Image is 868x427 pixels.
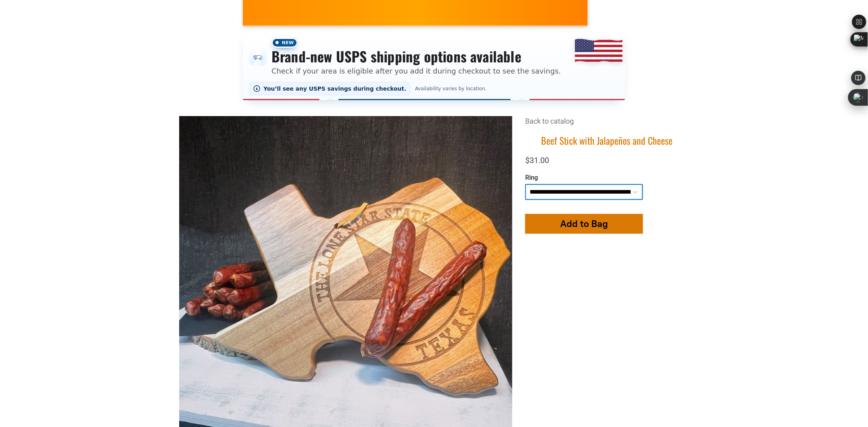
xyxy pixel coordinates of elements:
span: [PERSON_NAME] MARKET [574,2,731,14]
span: New [272,38,298,48]
div: Breadcrumbs [525,116,689,134]
h3: Brand-new USPS shipping options available [272,48,561,65]
span: $31.00 [525,155,549,165]
div: Shipping options announcement [243,33,625,100]
h1: Beef Stick with Jalapeños and Cheese [525,134,689,147]
div: Ring [525,174,643,182]
span: Availability varies by location. [414,86,488,91]
a: Back to catalog [525,117,574,125]
span: Add to Bag [560,218,608,229]
button: Add to Bag [525,214,643,234]
span: You’ll see any USPS savings during checkout. [264,85,407,92]
p: Check if your area is eligible after you add it during checkout to see the savings. [272,66,561,76]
